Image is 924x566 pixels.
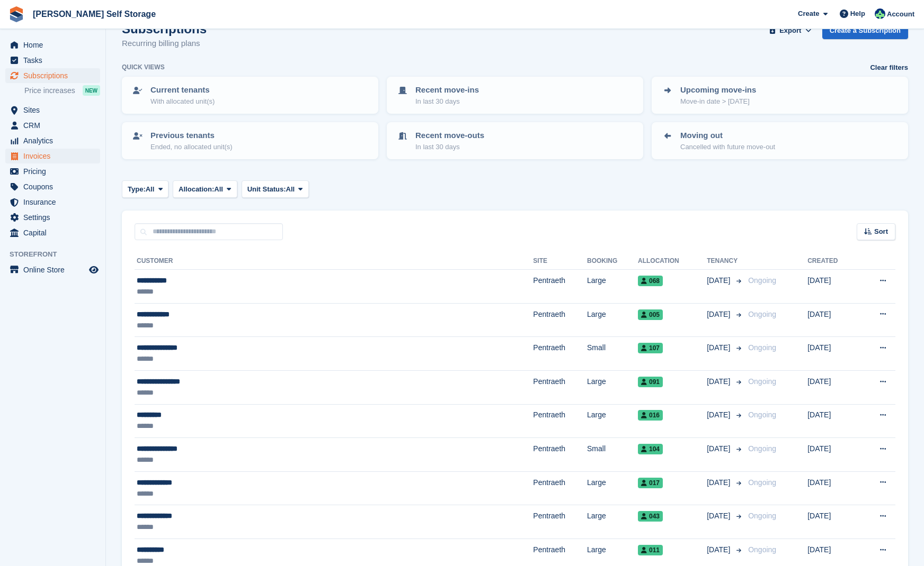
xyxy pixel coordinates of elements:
[807,253,858,270] th: Created
[5,38,100,52] a: menu
[807,303,858,337] td: [DATE]
[807,337,858,371] td: [DATE]
[767,22,814,39] button: Export
[587,270,638,304] td: Large
[638,511,663,522] span: 043
[807,471,858,505] td: [DATE]
[748,444,776,453] span: Ongoing
[533,505,587,539] td: Pentraeth
[122,22,207,36] h1: Subscriptions
[286,184,295,195] span: All
[638,410,663,421] span: 016
[807,438,858,472] td: [DATE]
[23,118,87,133] span: CRM
[587,253,638,270] th: Booking
[123,78,377,113] a: Current tenants With allocated unit(s)
[533,337,587,371] td: Pentraeth
[748,377,776,386] span: Ongoing
[83,85,100,96] div: NEW
[23,103,87,117] span: Sites
[23,149,87,163] span: Invoices
[680,130,775,142] p: Moving out
[707,309,732,320] span: [DATE]
[415,142,484,152] p: In last 30 days
[587,438,638,472] td: Small
[638,253,707,270] th: Allocation
[388,78,642,113] a: Recent move-ins In last 30 days
[707,510,732,522] span: [DATE]
[135,253,533,270] th: Customer
[707,275,732,286] span: [DATE]
[23,68,87,83] span: Subscriptions
[533,270,587,304] td: Pentraeth
[707,376,732,387] span: [DATE]
[214,184,223,195] span: All
[5,225,100,240] a: menu
[748,276,776,285] span: Ongoing
[150,142,233,152] p: Ended, no allocated unit(s)
[707,477,732,488] span: [DATE]
[5,103,100,117] a: menu
[5,53,100,68] a: menu
[415,130,484,142] p: Recent move-outs
[29,5,160,23] a: [PERSON_NAME] Self Storage
[680,142,775,152] p: Cancelled with future move-out
[870,62,908,73] a: Clear filters
[10,249,105,260] span: Storefront
[128,184,146,195] span: Type:
[874,226,888,237] span: Sort
[707,544,732,555] span: [DATE]
[653,78,907,113] a: Upcoming move-ins Move-in date > [DATE]
[680,84,756,96] p: Upcoming move-ins
[247,184,286,195] span: Unit Status:
[638,377,663,387] span: 091
[748,512,776,520] span: Ongoing
[415,84,479,96] p: Recent move-ins
[533,303,587,337] td: Pentraeth
[150,84,215,96] p: Current tenants
[23,38,87,52] span: Home
[533,253,587,270] th: Site
[638,276,663,286] span: 068
[5,195,100,209] a: menu
[807,505,858,539] td: [DATE]
[5,179,100,194] a: menu
[23,262,87,277] span: Online Store
[587,505,638,539] td: Large
[748,410,776,419] span: Ongoing
[242,180,309,198] button: Unit Status: All
[638,343,663,353] span: 107
[748,310,776,318] span: Ongoing
[533,404,587,438] td: Pentraeth
[807,270,858,304] td: [DATE]
[587,471,638,505] td: Large
[822,22,908,39] a: Create a Subscription
[707,342,732,353] span: [DATE]
[5,210,100,225] a: menu
[5,164,100,179] a: menu
[779,25,801,36] span: Export
[707,253,744,270] th: Tenancy
[415,96,479,107] p: In last 30 days
[807,370,858,404] td: [DATE]
[23,53,87,68] span: Tasks
[150,130,233,142] p: Previous tenants
[146,184,155,195] span: All
[5,149,100,163] a: menu
[707,443,732,454] span: [DATE]
[587,303,638,337] td: Large
[533,471,587,505] td: Pentraeth
[23,133,87,148] span: Analytics
[5,118,100,133] a: menu
[748,343,776,352] span: Ongoing
[122,38,207,50] p: Recurring billing plans
[5,68,100,83] a: menu
[173,180,237,198] button: Allocation: All
[150,96,215,107] p: With allocated unit(s)
[638,478,663,488] span: 017
[850,8,865,19] span: Help
[24,86,75,96] span: Price increases
[5,262,100,277] a: menu
[123,123,377,158] a: Previous tenants Ended, no allocated unit(s)
[24,85,100,96] a: Price increases NEW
